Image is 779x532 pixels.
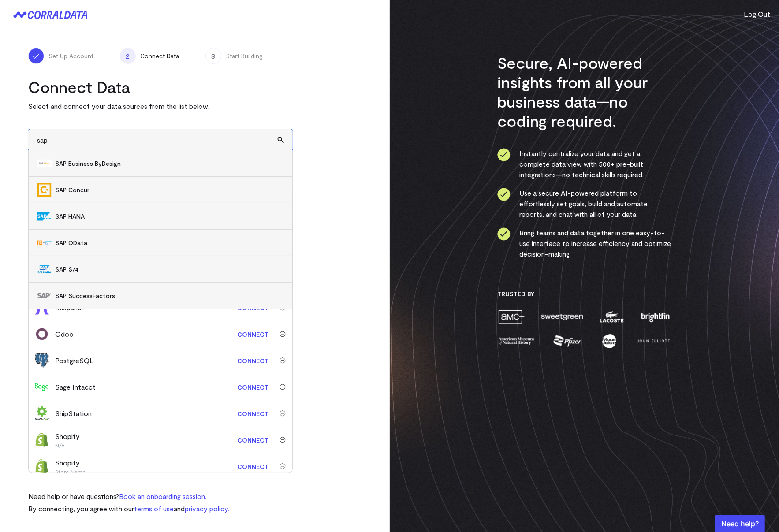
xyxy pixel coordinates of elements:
[35,433,49,447] img: shopify-673fa4e3.svg
[37,262,52,276] img: SAP S/4
[55,329,74,339] div: Odoo
[233,379,273,395] a: Connect
[280,463,286,469] img: trash-40e54a27.svg
[233,353,273,369] a: Connect
[35,380,49,394] img: sage_intacct-9210f79a.svg
[280,357,286,364] img: trash-40e54a27.svg
[55,159,283,168] span: SAP Business ByDesign
[28,491,229,502] p: Need help or have questions?
[37,209,52,223] img: SAP HANA
[32,52,41,60] img: ico-check-white-5ff98cb1.svg
[37,289,52,303] img: SAP SuccessFactors
[55,265,283,274] span: SAP S/4
[599,309,625,324] img: lacoste-7a6b0538.png
[600,333,618,349] img: moon-juice-c312e729.png
[35,406,49,420] img: shipstation-0b490974.svg
[639,309,671,324] img: brightfin-a251e171.png
[205,48,221,64] span: 3
[55,442,80,449] p: N/A
[233,458,273,475] a: Connect
[233,326,273,342] a: Connect
[37,183,52,197] img: SAP Concur
[55,468,86,475] p: Store Name
[140,52,179,60] span: Connect Data
[497,188,511,201] img: ico-check-circle-4b19435c.svg
[55,458,86,475] div: Shopify
[35,459,49,473] img: shopify-673fa4e3.svg
[55,238,283,247] span: SAP OData
[55,382,96,392] div: Sage Intacct
[497,53,671,130] h3: Secure, AI-powered insights from all your business data—no coding required.
[233,432,273,448] a: Connect
[497,333,535,349] img: amnh-5afada46.png
[55,355,94,366] div: PostgreSQL
[55,212,283,221] span: SAP HANA
[48,52,93,60] span: Set Up Account
[226,52,263,60] span: Start Building
[744,9,770,19] button: Log Out
[119,492,206,500] a: Book an onboarding session.
[35,353,49,368] img: postgres-5a1a2aed.svg
[55,186,283,194] span: SAP Concur
[497,227,671,259] li: Bring teams and data together in one easy-to-use interface to increase efficiency and optimize de...
[28,77,293,97] h2: Connect Data
[37,156,52,171] img: SAP Business ByDesign
[28,503,229,514] p: By connecting, you agree with our and
[497,148,511,161] img: ico-check-circle-4b19435c.svg
[497,188,671,219] li: Use a secure AI-powered platform to effortlessly set goals, build and automate reports, and chat ...
[280,384,286,390] img: trash-40e54a27.svg
[280,437,286,443] img: trash-40e54a27.svg
[28,101,293,112] p: Select and connect your data sources from the list below.
[540,309,584,324] img: sweetgreen-1d1fb32c.png
[233,406,273,422] a: Connect
[134,504,174,513] a: terms of use
[120,48,136,64] span: 2
[185,504,229,513] a: privacy policy.
[37,236,52,250] img: SAP OData
[552,333,583,349] img: pfizer-e137f5fc.png
[635,333,671,349] img: john-elliott-25751c40.png
[497,290,671,298] h3: Trusted By
[280,331,286,337] img: trash-40e54a27.svg
[280,410,286,417] img: trash-40e54a27.svg
[497,227,511,241] img: ico-check-circle-4b19435c.svg
[55,431,80,449] div: Shopify
[55,408,92,419] div: ShipStation
[497,148,671,180] li: Instantly centralize your data and get a complete data view with 500+ pre-built integrations—no t...
[497,309,526,324] img: amc-0b11a8f1.png
[55,291,283,300] span: SAP SuccessFactors
[35,327,49,341] img: odoo-0549de51.svg
[28,129,293,151] input: Search and add other data sources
